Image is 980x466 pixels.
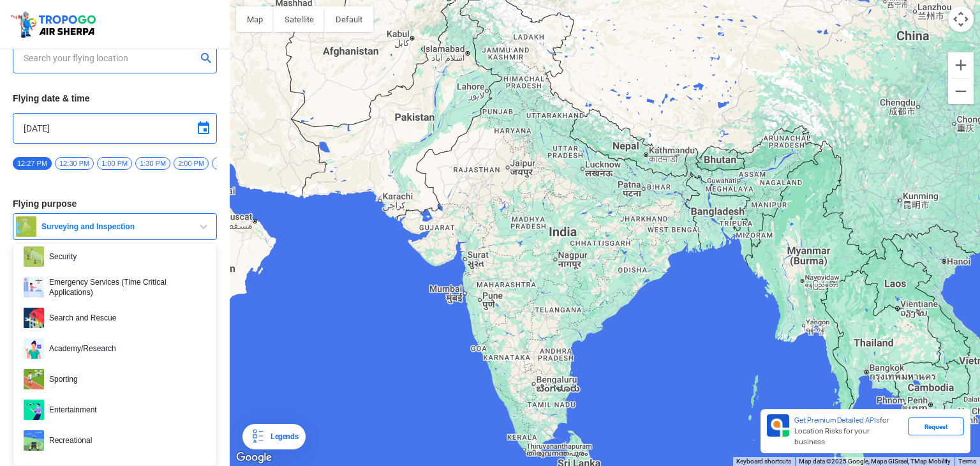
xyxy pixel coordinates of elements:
[908,417,964,435] div: Request
[948,79,974,104] button: Zoom out
[236,6,274,32] button: Show street map
[13,157,52,170] span: 12:27 PM
[948,6,974,32] button: Map camera controls
[10,10,100,39] img: ic_tgdronemaps.svg
[799,458,951,465] span: Map data ©2025 Google, Mapa GISrael, TMap Mobility
[13,243,217,466] ul: Surveying and Inspection
[789,414,908,448] div: for Location Risks for your business.
[24,400,44,420] img: enterteinment.png
[13,199,217,208] h3: Flying purpose
[24,308,44,328] img: rescue.png
[24,246,44,267] img: security.png
[233,449,275,466] img: Google
[36,222,196,232] span: Surveying and Inspection
[24,50,197,66] input: Search your flying location
[24,277,44,297] img: emergency.png
[44,430,206,451] span: Recreational
[212,157,247,170] span: 2:30 PM
[948,52,974,78] button: Zoom in
[44,369,206,389] span: Sporting
[97,157,132,170] span: 1:00 PM
[16,216,36,237] img: survey.png
[24,369,44,389] img: sporting.png
[135,157,170,170] span: 1:30 PM
[174,157,209,170] span: 2:00 PM
[44,338,206,359] span: Academy/Research
[44,400,206,420] span: Entertainment
[44,277,206,297] span: Emergency Services (Time Critical Applications)
[265,429,298,444] div: Legends
[44,246,206,267] span: Security
[13,94,217,103] h3: Flying date & time
[767,414,789,437] img: Premium APIs
[274,6,325,32] button: Show satellite imagery
[24,121,206,136] input: Select Date
[55,157,94,170] span: 12:30 PM
[736,457,791,466] button: Keyboard shortcuts
[24,430,44,451] img: recreational.png
[44,308,206,328] span: Search and Rescue
[24,338,44,359] img: acadmey.png
[13,213,217,240] button: Surveying and Inspection
[958,458,976,465] a: Terms
[794,416,880,425] span: Get Premium Detailed APIs
[250,429,265,444] img: Legends
[233,449,275,466] a: Open this area in Google Maps (opens a new window)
